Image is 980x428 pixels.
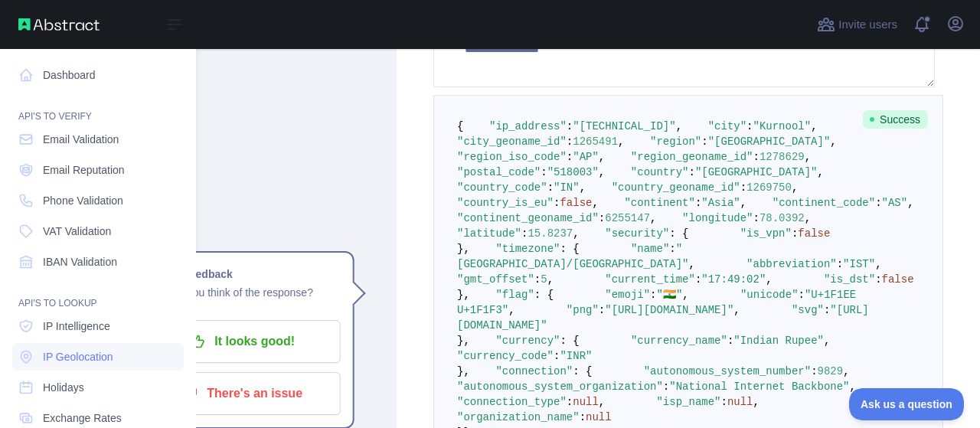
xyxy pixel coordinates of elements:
[547,181,554,194] span: :
[495,365,573,377] span: "connection"
[495,335,560,347] span: "currency"
[773,197,875,209] span: "continent_code"
[567,136,573,148] span: :
[560,335,579,347] span: : {
[882,197,908,209] span: "AS"
[567,304,599,316] span: "png"
[669,227,688,240] span: : {
[12,374,184,401] a: Holidays
[457,365,470,377] span: },
[875,197,881,209] span: :
[457,166,541,178] span: "postal_code"
[824,304,830,316] span: :
[573,136,618,148] span: 1265491
[489,120,567,132] span: "ip_address"
[875,273,881,286] span: :
[650,136,701,148] span: "region"
[733,335,824,347] span: "Indian Rupee"
[727,396,753,408] span: null
[612,181,740,194] span: "country_geoname_id"
[746,120,753,132] span: :
[727,335,733,347] span: :
[528,227,573,240] span: 15.8237
[811,365,817,377] span: :
[573,151,599,163] span: "AP"
[740,227,792,240] span: "is_vpn"
[12,156,184,184] a: Email Reputation
[798,227,830,240] span: false
[508,304,514,316] span: ,
[688,166,694,178] span: :
[824,273,875,286] span: "is_dst"
[457,381,663,393] span: "autonomous_system_organization"
[457,181,547,194] span: "country_code"
[805,151,811,163] span: ,
[701,273,766,286] span: "17:49:02"
[740,289,799,301] span: "unicode"
[605,304,733,316] span: "[URL][DOMAIN_NAME]"
[740,181,746,194] span: :
[618,136,624,148] span: ,
[605,273,695,286] span: "current_time"
[567,396,573,408] span: :
[12,217,184,245] a: VAT Validation
[863,110,928,129] span: Success
[631,151,753,163] span: "region_geoname_id"
[12,248,184,276] a: IBAN Validation
[720,396,727,408] span: :
[599,304,605,316] span: :
[753,212,759,224] span: :
[457,289,470,301] span: },
[818,166,824,178] span: ,
[818,365,844,377] span: 9829
[792,227,798,240] span: :
[457,243,470,255] span: },
[837,258,843,270] span: :
[753,120,812,132] span: "Kurnool"
[457,212,599,224] span: "continent_geoname_id"
[695,197,701,209] span: :
[554,197,560,209] span: :
[580,181,586,194] span: ,
[746,181,792,194] span: 1269750
[631,243,669,255] span: "name"
[688,258,694,270] span: ,
[560,350,592,362] span: "INR"
[838,16,897,34] span: Invite users
[573,396,599,408] span: null
[580,411,586,423] span: :
[676,120,682,132] span: ,
[573,120,675,132] span: "[TECHNICAL_ID]"
[701,136,707,148] span: :
[799,289,805,301] span: :
[708,136,831,148] span: "[GEOGRAPHIC_DATA]"
[457,120,463,132] span: {
[457,227,521,240] span: "latitude"
[457,136,567,148] span: "city_geoname_id"
[599,151,605,163] span: ,
[766,273,772,286] span: ,
[656,396,720,408] span: "isp_name"
[843,365,849,377] span: ,
[875,258,881,270] span: ,
[605,227,669,240] span: "security"
[624,197,694,209] span: "continent"
[753,151,759,163] span: :
[12,312,184,340] a: IP Intelligence
[43,193,123,208] span: Phone Validation
[592,197,598,209] span: ,
[701,197,740,209] span: "Asia"
[12,279,184,309] div: API'S TO LOOKUP
[43,319,110,334] span: IP Intelligence
[631,166,689,178] span: "country"
[43,132,119,147] span: Email Validation
[657,289,683,301] span: "🇮🇳"
[573,227,579,240] span: ,
[495,243,560,255] span: "timezone"
[457,151,567,163] span: "region_iso_code"
[746,258,837,270] span: "abbreviation"
[457,273,534,286] span: "gmt_offset"
[682,212,753,224] span: "longitude"
[753,396,759,408] span: ,
[12,92,184,123] div: API'S TO VERIFY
